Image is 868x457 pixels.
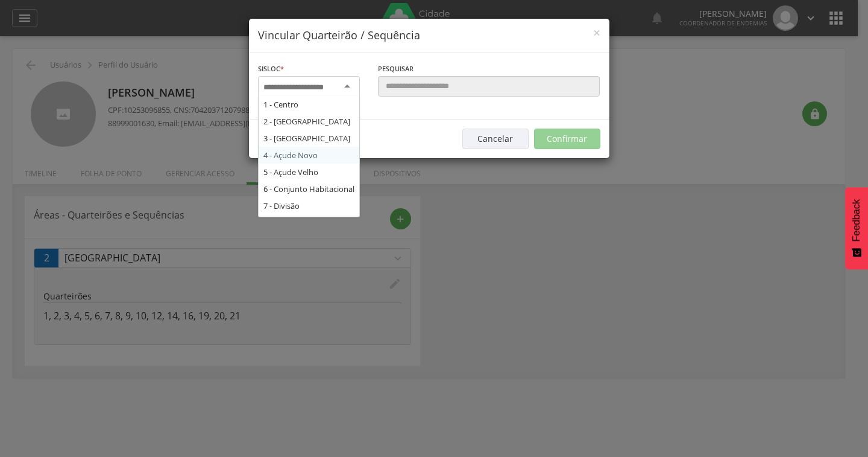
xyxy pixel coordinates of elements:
[851,199,862,241] span: Feedback
[259,130,359,147] div: 3 - [GEOGRAPHIC_DATA]
[258,64,280,73] span: Sisloc
[258,28,600,43] h4: Vincular Quarteirão / Sequência
[259,197,359,214] div: 7 - Divisão
[259,164,359,181] div: 5 - Açude Velho
[845,187,868,269] button: Feedback - Mostrar pesquisa
[534,129,600,149] button: Confirmar
[259,147,359,164] div: 4 - Açude Novo
[259,96,359,113] div: 1 - Centro
[378,64,414,73] span: Pesquisar
[259,214,359,231] div: 8 - Fátima
[593,27,600,39] button: Close
[593,24,600,41] span: ×
[259,181,359,197] div: 6 - Conjunto Habitacional
[462,129,529,149] button: Cancelar
[259,113,359,130] div: 2 - [GEOGRAPHIC_DATA]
